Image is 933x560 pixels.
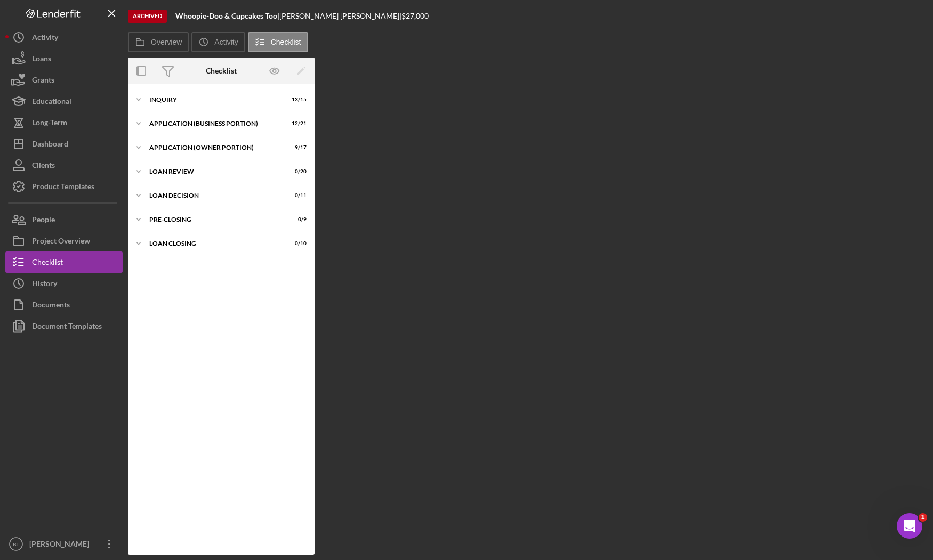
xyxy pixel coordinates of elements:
[175,11,277,20] b: Whoopie-Doo & Cupcakes Too
[5,294,123,315] button: Documents
[248,32,308,52] button: Checklist
[5,251,123,273] button: Checklist
[32,230,90,254] div: Project Overview
[32,133,68,157] div: Dashboard
[149,240,280,247] div: LOAN CLOSING
[149,144,280,151] div: APPLICATION (OWNER PORTION)
[32,48,51,72] div: Loans
[32,209,55,233] div: People
[5,230,123,251] button: Project Overview
[5,533,123,555] button: BL[PERSON_NAME]
[5,133,123,155] button: Dashboard
[287,240,307,247] div: 0 / 10
[5,315,123,337] button: Document Templates
[149,216,280,223] div: PRE-CLOSING
[5,209,123,230] button: People
[5,112,123,133] button: Long-Term
[5,155,123,176] button: Clients
[128,10,167,23] div: Archived
[149,96,280,103] div: INQUIRY
[32,176,94,200] div: Product Templates
[5,273,123,294] button: History
[287,168,307,175] div: 0 / 20
[919,513,927,522] span: 1
[287,120,307,127] div: 12 / 21
[32,91,71,115] div: Educational
[151,38,182,46] label: Overview
[128,32,189,52] button: Overview
[32,27,58,51] div: Activity
[287,216,307,223] div: 0 / 9
[32,294,70,318] div: Documents
[5,69,123,91] button: Grants
[214,38,238,46] label: Activity
[32,69,54,93] div: Grants
[287,96,307,103] div: 13 / 15
[5,27,123,48] button: Activity
[5,176,123,197] button: Product Templates
[32,315,102,339] div: Document Templates
[175,12,279,20] div: |
[271,38,301,46] label: Checklist
[13,541,19,547] text: BL
[5,91,123,112] button: Educational
[191,32,245,52] button: Activity
[5,48,123,69] button: Loans
[401,12,432,20] div: $27,000
[206,67,237,75] div: Checklist
[27,533,96,557] div: [PERSON_NAME]
[287,192,307,199] div: 0 / 11
[279,12,401,20] div: [PERSON_NAME] [PERSON_NAME] |
[897,513,922,539] iframe: Intercom live chat
[149,120,280,127] div: APPLICATION (BUSINESS PORTION)
[32,273,57,297] div: History
[287,144,307,151] div: 9 / 17
[32,112,67,136] div: Long-Term
[32,251,63,275] div: Checklist
[149,192,280,199] div: LOAN DECISION
[32,155,55,178] div: Clients
[149,168,280,175] div: LOAN REVIEW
